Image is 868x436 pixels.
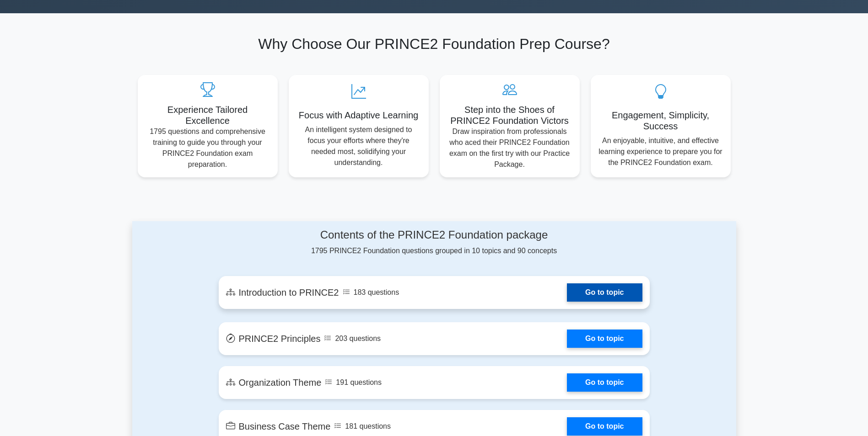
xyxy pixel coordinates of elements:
[219,229,650,242] h4: Contents of the PRINCE2 Foundation package
[219,229,650,256] div: 1795 PRINCE2 Foundation questions grouped in 10 topics and 90 concepts
[567,330,642,348] a: Go to topic
[567,373,642,392] a: Go to topic
[567,417,642,436] a: Go to topic
[145,104,270,126] h5: Experience Tailored Excellence
[296,110,421,121] h5: Focus with Adaptive Learning
[296,124,421,168] p: An intelligent system designed to focus your efforts where they're needed most, solidifying your ...
[598,135,723,168] p: An enjoyable, intuitive, and effective learning experience to prepare you for the PRINCE2 Foundat...
[447,104,572,126] h5: Step into the Shoes of PRINCE2 Foundation Victors
[567,283,642,302] a: Go to topic
[447,126,572,170] p: Draw inspiration from professionals who aced their PRINCE2 Foundation exam on the first try with ...
[145,126,270,170] p: 1795 questions and comprehensive training to guide you through your PRINCE2 Foundation exam prepa...
[138,35,731,53] h2: Why Choose Our PRINCE2 Foundation Prep Course?
[598,110,723,132] h5: Engagement, Simplicity, Success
